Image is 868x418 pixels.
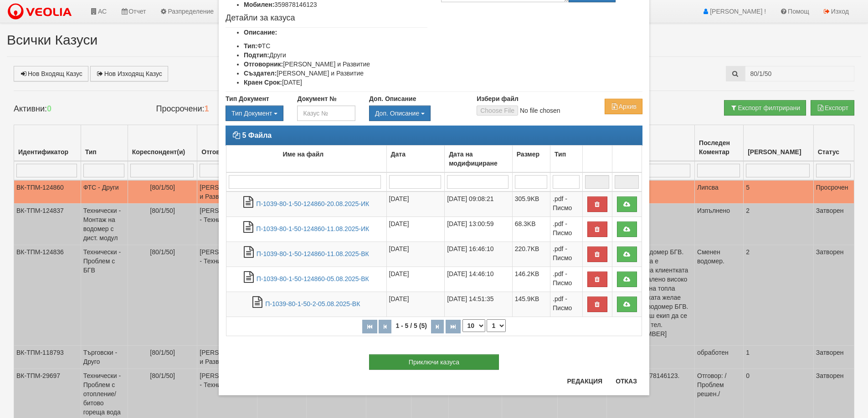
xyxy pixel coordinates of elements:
li: [PERSON_NAME] и Развитие [244,60,427,69]
td: 68.3KB [512,217,550,242]
a: П-1039-80-1-50-124860-11.08.2025-ВК [257,250,369,257]
td: [DATE] [386,292,445,317]
tr: П-1039-80-1-50-124860-11.08.2025-ИК.pdf - Писмо [226,217,642,242]
a: П-1039-80-1-50-124860-20.08.2025-ИК [256,200,369,207]
b: Описание: [244,29,277,36]
div: Двоен клик, за изчистване на избраната стойност. [226,106,283,121]
td: Размер: No sort applied, activate to apply an ascending sort [512,146,550,173]
input: Казус № [297,106,355,121]
td: [DATE] 13:00:59 [445,217,513,242]
td: .pdf - Писмо [550,267,583,292]
button: Редакция [561,374,608,388]
strong: 5 Файла [242,131,272,139]
td: Дата на модифициране: No sort applied, activate to apply an ascending sort [445,146,513,173]
label: Избери файл [477,94,519,103]
h4: Детайли за казуса [226,14,427,23]
td: [DATE] [386,267,445,292]
td: [DATE] [386,191,445,217]
a: П-1039-80-1-50-124860-05.08.2025-ВК [257,275,369,282]
td: [DATE] 09:08:21 [445,191,513,217]
button: Първа страница [362,320,377,333]
td: [DATE] 16:46:10 [445,242,513,267]
b: Дата на модифициране [449,151,498,167]
select: Брой редове на страница [462,319,485,332]
li: ФТС [244,41,427,50]
li: [DATE] [244,78,427,87]
span: 1 - 5 / 5 (5) [393,322,429,329]
b: Създател: [244,70,277,77]
button: Тип Документ [226,106,283,121]
b: Тип: [244,42,257,50]
li: Други [244,50,427,60]
b: Подтип: [244,51,269,59]
b: Размер [517,151,539,158]
td: 220.7KB [512,242,550,267]
td: Дата: No sort applied, activate to apply an ascending sort [386,146,445,173]
button: Доп. Описание [369,106,431,121]
span: Доп. Описание [375,110,419,117]
td: 305.9KB [512,191,550,217]
b: Краен Срок: [244,79,282,86]
label: Доп. Описание [369,94,416,103]
b: Име на файл [282,151,324,158]
td: .pdf - Писмо [550,191,583,217]
tr: П-1039-80-1-50-124860-20.08.2025-ИК.pdf - Писмо [226,191,642,217]
td: .pdf - Писмо [550,292,583,317]
b: Отговорник: [244,60,283,68]
td: [DATE] [386,242,445,267]
td: [DATE] 14:46:10 [445,267,513,292]
td: .pdf - Писмо [550,242,583,267]
td: : No sort applied, activate to apply an ascending sort [612,146,642,173]
a: П-1039-80-1-50-124860-11.08.2025-ИК [256,225,369,232]
button: Приключи казуса [369,354,499,370]
button: Предишна страница [379,320,391,333]
tr: П-1039-80-1-50-2-05.08.2025-ВК.pdf - Писмо [226,292,642,317]
td: .pdf - Писмо [550,217,583,242]
label: Тип Документ [226,94,269,103]
td: Тип: No sort applied, activate to apply an ascending sort [550,146,583,173]
span: Тип Документ [231,110,272,117]
tr: П-1039-80-1-50-124860-11.08.2025-ВК.pdf - Писмо [226,242,642,267]
td: [DATE] 14:51:35 [445,292,513,317]
button: Отказ [610,374,642,388]
button: Архив [605,99,642,114]
td: [DATE] [386,217,445,242]
tr: П-1039-80-1-50-124860-05.08.2025-ВК.pdf - Писмо [226,267,642,292]
div: Двоен клик, за изчистване на избраната стойност. [369,106,463,121]
b: Мобилен: [244,1,274,8]
b: Тип [555,151,566,158]
button: Последна страница [446,320,461,333]
td: 146.2KB [512,267,550,292]
b: Дата [391,151,406,158]
a: П-1039-80-1-50-2-05.08.2025-ВК [265,300,360,307]
select: Страница номер [487,319,506,332]
button: Следваща страница [431,320,444,333]
td: : No sort applied, activate to apply an ascending sort [582,146,612,173]
td: 145.9KB [512,292,550,317]
li: [PERSON_NAME] и Развитие [244,69,427,78]
td: Име на файл: No sort applied, activate to apply an ascending sort [226,146,387,173]
label: Документ № [297,94,336,103]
